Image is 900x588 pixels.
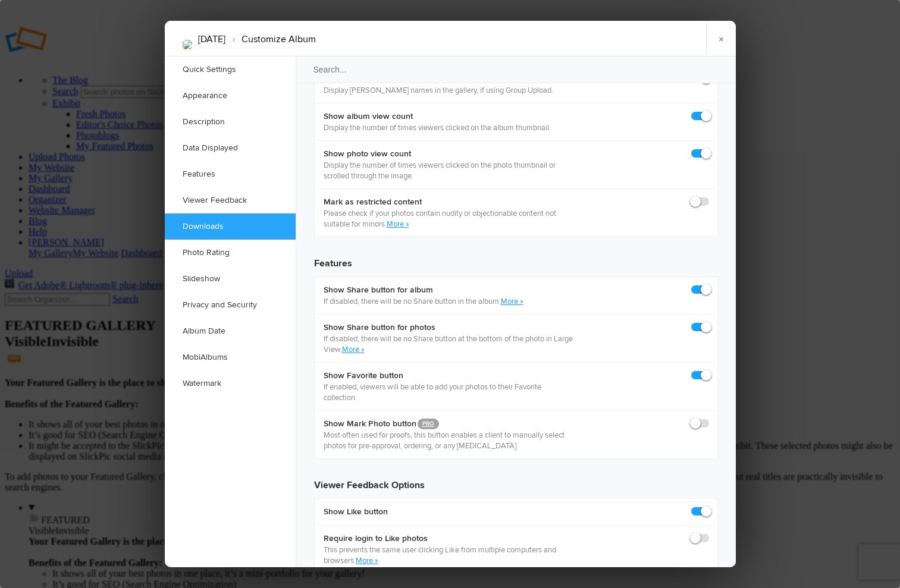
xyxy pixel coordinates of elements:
[165,292,296,318] a: Privacy and Security
[165,318,296,344] a: Album Date
[165,266,296,292] a: Slideshow
[165,135,296,161] a: Data Displayed
[418,419,439,429] a: PRO
[324,382,574,403] p: If enabled, viewers will be able to add your photos to their Favorite collection.
[165,213,296,240] a: Downloads
[225,29,316,49] li: Customize Album
[356,556,378,565] a: More »
[324,85,553,96] p: Display [PERSON_NAME] names in the gallery, if using Group Upload.
[165,56,296,83] a: Quick Settings
[387,219,409,229] a: More »
[324,334,574,355] p: If disabled, there will be no Share button at the bottom of the photo in Large View.
[324,122,551,133] p: Display the number of times viewers clicked on the album thumbnail.
[165,161,296,187] a: Features
[324,506,388,518] b: Show Like button
[324,370,574,382] b: Show Favorite button
[342,345,365,354] a: More »
[324,418,574,430] b: Show Mark Photo button
[198,29,225,49] li: [DATE]
[324,430,574,451] p: Most often used for proofs, this button enables a client to manually select photos for pre-approv...
[324,545,574,566] p: This prevents the same user clicking Like from multiple computers and browsers.
[314,468,719,492] h3: Viewer Feedback Options
[501,297,523,306] a: More »
[324,196,574,208] b: Mark as restricted content
[324,148,574,160] b: Show photo view count
[324,533,574,545] b: Require login to Like photos
[324,322,574,334] b: Show Share button for photos
[706,21,736,56] a: ×
[165,187,296,213] a: Viewer Feedback
[165,109,296,135] a: Description
[324,284,523,296] b: Show Share button for album
[165,344,296,370] a: MobiAlbums
[165,370,296,397] a: Watermark
[165,83,296,109] a: Appearance
[295,56,738,83] input: Search...
[314,247,719,271] h3: Features
[324,111,551,122] b: Show album view count
[324,296,523,307] p: If disabled, there will be no Share button in the album.
[324,160,574,181] p: Display the number of times viewers clicked on the photo thumbnail or scrolled through the image.
[183,40,192,49] img: 2025-08-21_Josey_First_Day_of_School-06.jpg
[165,240,296,266] a: Photo Rating
[324,208,574,229] p: Please check if your photos contain nudity or objectionable content not suitable for minors.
